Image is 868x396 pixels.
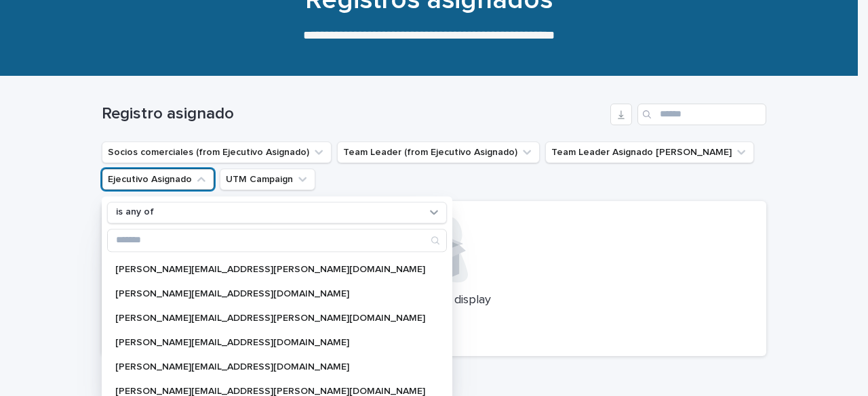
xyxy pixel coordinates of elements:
button: Team Leader (from Ejecutivo Asignado) [337,141,540,163]
div: Search [107,229,447,252]
p: [PERSON_NAME][EMAIL_ADDRESS][PERSON_NAME][DOMAIN_NAME] [115,387,425,396]
button: UTM Campaign [220,169,315,190]
p: [PERSON_NAME][EMAIL_ADDRESS][PERSON_NAME][DOMAIN_NAME] [115,313,425,323]
h1: Registro asignado [102,104,605,124]
button: Ejecutivo Asignado [102,169,214,190]
button: Team Leader Asignado LLamados [545,141,754,163]
input: Search [108,229,446,251]
p: [PERSON_NAME][EMAIL_ADDRESS][DOMAIN_NAME] [115,289,425,299]
input: Search [637,104,766,125]
p: [PERSON_NAME][EMAIL_ADDRESS][DOMAIN_NAME] [115,362,425,372]
p: is any of [116,207,154,219]
p: [PERSON_NAME][EMAIL_ADDRESS][PERSON_NAME][DOMAIN_NAME] [115,265,425,274]
button: Socios comerciales (from Ejecutivo Asignado) [102,141,332,163]
p: [PERSON_NAME][EMAIL_ADDRESS][DOMAIN_NAME] [115,338,425,347]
